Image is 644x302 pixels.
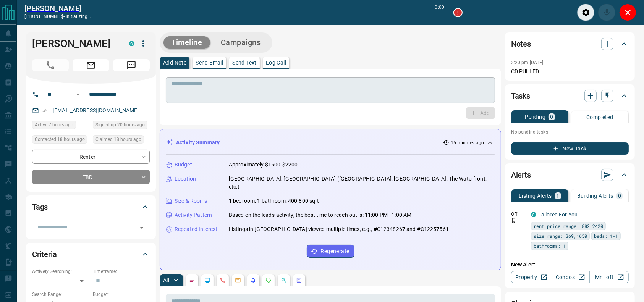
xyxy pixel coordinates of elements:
svg: Emails [235,277,241,283]
div: Notes [511,35,629,53]
p: Size & Rooms [175,197,207,205]
div: Close [619,4,636,21]
div: condos.ca [531,212,536,217]
span: initializing... [66,14,91,19]
button: Open [73,90,83,99]
svg: Requests [265,277,272,283]
p: Add Note [163,60,186,65]
div: Mon Aug 18 2025 [93,121,150,131]
p: Send Email [196,60,223,65]
svg: Lead Browsing Activity [204,277,210,283]
p: [GEOGRAPHIC_DATA], [GEOGRAPHIC_DATA] ([GEOGRAPHIC_DATA], [GEOGRAPHIC_DATA], The Waterfront, etc.) [229,175,495,191]
p: Log Call [266,60,286,65]
div: Mute [598,4,615,21]
div: Audio Settings [577,4,594,21]
p: Activity Summary [176,139,220,147]
button: Open [136,222,147,233]
button: Campaigns [213,36,269,49]
svg: Notes [189,277,195,283]
p: Activity Pattern [175,211,212,219]
p: [PHONE_NUMBER] - [24,13,91,20]
svg: Push Notification Only [511,218,516,223]
p: Send Text [232,60,257,65]
p: Search Range: [32,291,89,298]
p: Timeframe: [93,268,150,275]
button: Timeline [163,36,210,49]
svg: Agent Actions [296,277,302,283]
p: CD PULLED [511,68,629,76]
svg: Calls [220,277,226,283]
p: 0 [550,114,553,120]
span: bathrooms: 1 [534,242,566,250]
p: New Alert: [511,261,629,269]
p: Listings in [GEOGRAPHIC_DATA] viewed multiple times, e.g., #C12348267 and #C12257561 [229,225,449,233]
span: Message [113,59,150,71]
div: condos.ca [129,41,134,46]
p: 2:20 pm [DATE] [511,60,544,65]
span: Call [32,59,69,71]
a: Condos [550,271,589,283]
div: Tasks [511,87,629,105]
h2: Tasks [511,90,530,102]
p: Pending [525,114,545,120]
div: Tue Aug 19 2025 [32,121,89,131]
div: Criteria [32,245,150,263]
span: Active 7 hours ago [35,121,73,129]
div: Mon Aug 18 2025 [93,135,150,146]
p: 0:00 [435,4,444,21]
span: beds: 1-1 [594,232,618,240]
div: Mon Aug 18 2025 [32,135,89,146]
h2: Notes [511,38,531,50]
p: All [163,278,169,283]
svg: Email Verified [42,108,47,113]
p: 1 bedroom, 1 bathroom, 400-800 sqft [229,197,319,205]
div: TBD [32,170,150,184]
a: Property [511,271,550,283]
p: Building Alerts [577,193,613,199]
p: 1 [557,193,560,199]
p: Based on the lead's activity, the best time to reach out is: 11:00 PM - 1:00 AM [229,211,411,219]
p: Approximately $1600-$2200 [229,161,298,169]
h2: Alerts [511,169,531,181]
span: Email [73,59,109,71]
span: size range: 369,1650 [534,232,587,240]
p: 15 minutes ago [451,139,484,146]
p: Completed [586,115,613,120]
h2: Tags [32,201,48,213]
span: Claimed 18 hours ago [95,136,141,143]
button: Regenerate [307,245,354,258]
div: Renter [32,150,150,164]
svg: Opportunities [281,277,287,283]
span: rent price range: 882,2420 [534,222,603,230]
p: Actively Searching: [32,268,89,275]
p: Location [175,175,196,183]
a: Mr.Loft [589,271,629,283]
div: Alerts [511,166,629,184]
p: Off [511,211,526,218]
p: Budget [175,161,192,169]
p: Budget: [93,291,150,298]
svg: Listing Alerts [250,277,256,283]
button: New Task [511,142,629,155]
p: 0 [618,193,621,199]
p: Listing Alerts [519,193,552,199]
div: Activity Summary15 minutes ago [166,136,495,150]
span: Signed up 20 hours ago [95,121,145,129]
span: Contacted 18 hours ago [35,136,85,143]
div: Tags [32,198,150,216]
p: Repeated Interest [175,225,217,233]
a: [PERSON_NAME] [24,4,91,13]
h2: Criteria [32,248,57,260]
p: No pending tasks [511,126,629,138]
h1: [PERSON_NAME] [32,37,118,50]
a: [EMAIL_ADDRESS][DOMAIN_NAME] [53,107,139,113]
a: Tailored For You [539,212,578,218]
